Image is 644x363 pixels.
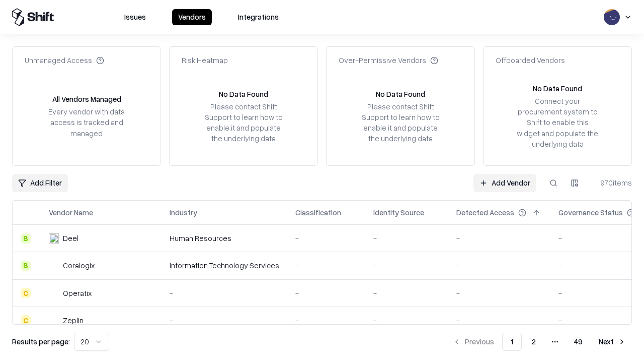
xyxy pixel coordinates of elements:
[373,207,424,218] div: Identity Source
[118,9,152,25] button: Issues
[295,233,357,244] div: -
[524,333,544,351] button: 2
[49,315,59,325] img: Zeplin
[456,260,542,271] div: -
[12,336,70,347] p: Results per page:
[359,101,442,144] div: Please contact Shift Support to learn how to enable it and populate the underlying data
[456,288,542,298] div: -
[172,9,212,25] button: Vendors
[170,233,279,244] div: Human Resources
[21,233,31,244] div: B
[170,288,279,298] div: -
[373,260,440,271] div: -
[49,233,59,244] img: Deel
[295,207,341,218] div: Classification
[49,288,59,298] img: Operatix
[533,83,582,94] div: No Data Found
[496,55,565,66] div: Offboarded Vendors
[558,207,623,218] div: Governance Status
[63,315,84,326] div: Zeplin
[49,207,93,218] div: Vendor Name
[373,288,440,298] div: -
[21,288,31,298] div: C
[52,94,121,104] div: All Vendors Managed
[63,260,95,271] div: Coralogix
[219,89,268,99] div: No Data Found
[473,174,536,192] a: Add Vendor
[45,106,128,138] div: Every vendor with data access is tracked and managed
[170,260,279,271] div: Information Technology Services
[170,315,279,326] div: -
[232,9,285,25] button: Integrations
[456,233,542,244] div: -
[295,288,357,298] div: -
[447,333,632,351] nav: pagination
[456,207,514,218] div: Detected Access
[593,333,632,351] button: Next
[373,233,440,244] div: -
[63,288,92,298] div: Operatix
[339,55,438,66] div: Over-Permissive Vendors
[376,89,425,99] div: No Data Found
[49,261,59,271] img: Coralogix
[170,207,197,218] div: Industry
[516,96,599,149] div: Connect your procurement system to Shift to enable this widget and populate the underlying data
[295,315,357,326] div: -
[202,101,285,144] div: Please contact Shift Support to learn how to enable it and populate the underlying data
[373,315,440,326] div: -
[25,55,104,66] div: Unmanaged Access
[456,315,542,326] div: -
[21,261,31,271] div: B
[592,177,632,188] div: 970 items
[502,333,522,351] button: 1
[63,233,78,244] div: Deel
[12,174,68,192] button: Add Filter
[182,55,228,66] div: Risk Heatmap
[295,260,357,271] div: -
[21,315,31,325] div: C
[566,333,591,351] button: 49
